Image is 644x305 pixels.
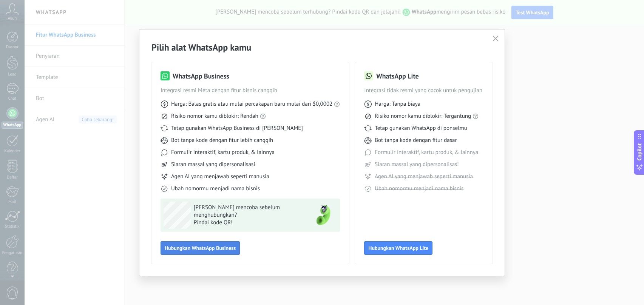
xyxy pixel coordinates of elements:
span: Tetap gunakan WhatsApp Business di [PERSON_NAME] [171,125,303,132]
span: Integrasi tidak resmi yang cocok untuk pengujian [364,87,483,94]
button: Hubungkan WhatsApp Lite [364,241,432,255]
span: Agen AI yang menjawab seperti manusia [375,173,473,180]
span: Risiko nomor kamu diblokir: Tergantung [375,112,471,120]
span: Harga: Balas gratis atau mulai percakapan baru mulai dari $0,0002 [171,100,332,108]
span: Formulir interaktif, kartu produk, & lainnya [375,149,478,156]
span: Pindai kode QR! [194,219,304,226]
span: Siaran massal yang dipersonalisasi [171,161,255,168]
span: Hubungkan WhatsApp Business [165,245,236,251]
span: Risiko nomor kamu diblokir: Rendah [171,112,258,120]
h3: WhatsApp Business [173,71,229,81]
span: Bot tanpa kode dengan fitur dasar [375,137,457,144]
h2: Pilih alat WhatsApp kamu [151,42,493,53]
span: Copilot [636,143,643,161]
button: Hubungkan WhatsApp Business [161,241,240,255]
span: Agen AI yang menjawab seperti manusia [171,173,269,180]
span: Formulir interaktif, kartu produk, & lainnya [171,149,275,156]
span: Ubah nomormu menjadi nama bisnis [375,185,463,193]
span: Ubah nomormu menjadi nama bisnis [171,185,260,193]
span: Hubungkan WhatsApp Lite [368,245,428,251]
span: Siaran massal yang dipersonalisasi [375,161,459,168]
img: green-phone.png [310,202,337,229]
span: Bot tanpa kode dengan fitur lebih canggih [171,137,273,144]
h3: WhatsApp Lite [376,71,419,81]
span: Harga: Tanpa biaya [375,100,420,108]
span: Tetap gunakan WhatsApp di ponselmu [375,125,467,132]
span: Integrasi resmi Meta dengan fitur bisnis canggih [161,87,340,94]
span: [PERSON_NAME] mencoba sebelum menghubungkan? [194,204,304,219]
